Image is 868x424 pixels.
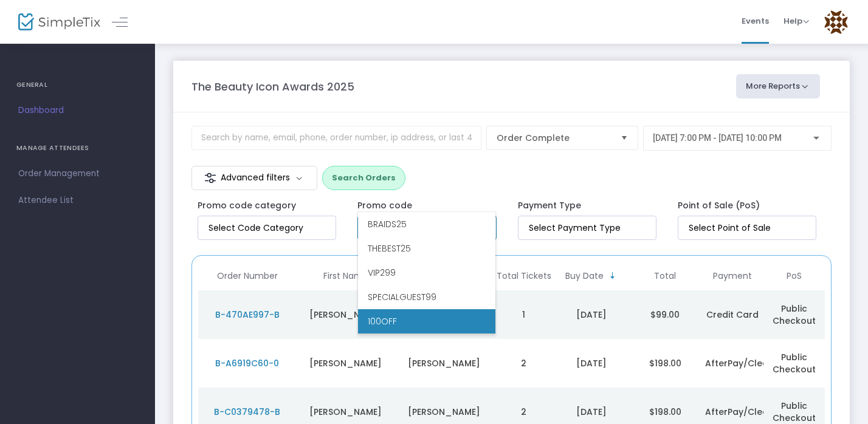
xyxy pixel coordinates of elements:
[191,78,354,95] m-panel-title: The Beauty Icon Awards 2025
[398,357,490,369] div: Felder
[784,15,809,27] span: Help
[201,309,294,321] div: B-470AE997-B
[705,357,788,369] span: AfterPay/ClearPay
[616,126,633,149] button: Select
[736,74,820,98] button: More Reports
[557,357,625,369] div: 9/17/2025
[300,309,392,321] div: Boris
[493,290,554,339] td: 1
[368,315,397,327] span: 100OFF
[608,271,618,281] span: Sortable
[713,271,752,281] span: Payment
[493,339,554,388] td: 2
[497,132,611,144] span: Order Complete
[705,406,788,418] span: AfterPay/ClearPay
[368,267,396,279] span: VIP299
[678,199,760,212] label: Point of Sale (PoS)
[773,303,816,327] span: Public Checkout
[18,103,137,118] span: Dashboard
[300,406,392,418] div: Deloris
[557,309,625,321] div: 9/17/2025
[18,193,137,208] span: Attendee List
[16,73,139,97] h4: GENERAL
[654,271,676,281] span: Total
[191,126,481,150] input: Search by name, email, phone, order number, ip address, or last 4 digits of card
[787,271,802,281] span: PoS
[18,166,137,182] span: Order Management
[653,133,782,143] span: [DATE] 7:00 PM - [DATE] 10:00 PM
[191,166,317,190] m-button: Advanced filters
[201,406,294,418] div: B-C0379478-B
[201,357,294,369] div: B-A6919C60-0
[217,271,278,281] span: Order Number
[629,339,702,388] td: $198.00
[368,291,436,303] span: SPECIALGUEST99
[706,309,759,321] span: Credit Card
[493,262,554,290] th: Total Tickets
[368,218,407,230] span: BRAIDS25
[773,351,816,375] span: Public Checkout
[689,222,810,234] input: Select Point of Sale
[323,271,368,281] span: First Name
[322,166,405,190] button: Search Orders
[16,136,139,160] h4: MANAGE ATTENDEES
[565,271,604,281] span: Buy Date
[398,406,490,418] div: Roach
[557,406,625,418] div: 9/14/2025
[208,222,330,234] input: Select Code Category
[300,357,392,369] div: Michael
[629,290,702,339] td: $99.00
[518,199,581,212] label: Payment Type
[773,400,816,424] span: Public Checkout
[368,242,411,255] span: THEBEST25
[357,199,412,212] label: Promo code
[742,5,769,36] span: Events
[529,222,650,234] input: Select Payment Type
[198,199,296,212] label: Promo code category
[204,172,216,184] img: filter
